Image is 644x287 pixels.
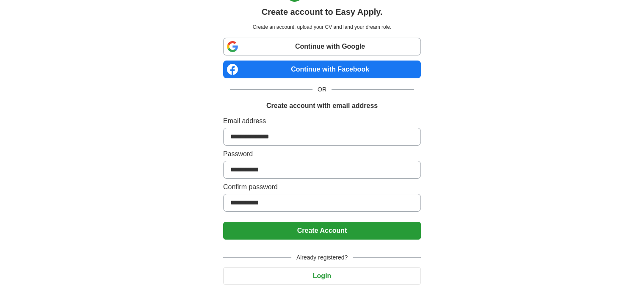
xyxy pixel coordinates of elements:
[291,253,353,262] span: Already registered?
[223,182,421,192] label: Confirm password
[223,222,421,240] button: Create Account
[223,267,421,285] button: Login
[312,85,332,94] span: OR
[223,272,421,279] a: Login
[223,116,421,126] label: Email address
[266,101,378,111] h1: Create account with email address
[223,61,421,78] a: Continue with Facebook
[262,6,383,18] h1: Create account to Easy Apply.
[225,23,419,31] p: Create an account, upload your CV and land your dream role.
[223,149,421,159] label: Password
[223,38,421,55] a: Continue with Google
